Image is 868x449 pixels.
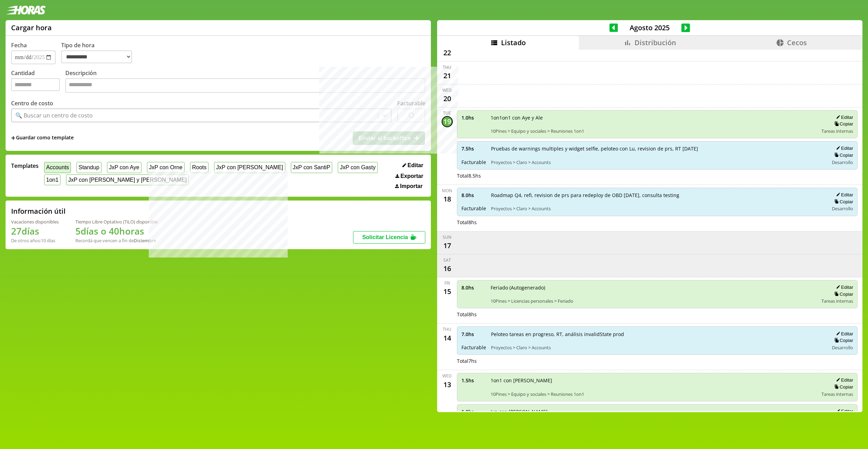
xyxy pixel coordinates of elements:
span: Roadmap Q4, refi, revision de prs para redeploy de OBD [DATE], consulta testing [491,192,824,198]
input: Cantidad [11,78,60,91]
span: Cecos [787,38,807,47]
span: +Guardar como template [11,134,74,142]
textarea: Descripción [65,78,425,93]
div: 16 [442,263,453,274]
span: 8.0 hs [461,192,486,198]
span: 1on1on1 con Aye y Ale [491,114,817,121]
span: 10Pines > Equipo y sociales > Reuniones 1on1 [491,128,817,134]
span: 7.5 hs [461,145,486,152]
button: Copiar [832,199,853,205]
span: 7.0 hs [461,331,486,337]
button: Editar [834,192,853,198]
button: Editar [834,284,853,290]
span: Proyectos > Claro > Accounts [491,344,824,351]
span: Proyectos > Claro > Accounts [491,205,824,212]
button: Copiar [832,384,853,390]
button: Standup [76,162,101,173]
label: Tipo de hora [61,41,138,64]
span: 1on1 con [PERSON_NAME] [491,377,817,384]
span: Editar [408,162,423,169]
label: Centro de costo [11,99,53,107]
span: Tareas internas [821,298,853,304]
div: Mon [442,188,452,194]
span: + [11,134,15,142]
div: Thu [443,64,451,70]
div: Total 8 hs [457,219,858,226]
label: Cantidad [11,69,65,95]
button: Copiar [832,291,853,297]
span: Feriado (Autogenerado) [491,284,817,291]
button: JxP con [PERSON_NAME] [214,162,285,173]
span: 8.0 hs [461,284,486,291]
div: 15 [442,286,453,297]
div: Total 7 hs [457,358,858,364]
h2: Información útil [11,206,66,216]
button: Copiar [832,152,853,158]
h1: 5 días o 40 horas [75,225,158,237]
button: Copiar [832,121,853,127]
button: Editar [834,114,853,120]
div: 13 [442,379,453,390]
span: Exportar [400,173,423,179]
div: 18 [442,194,453,205]
button: JxP con Orne [147,162,185,173]
div: 14 [442,332,453,343]
img: logotipo [6,6,46,15]
div: Recordá que vencen a fin de [75,237,158,244]
span: Facturable [461,159,486,165]
button: Editar [400,162,425,169]
div: Total 8 hs [457,311,858,318]
label: Fecha [11,41,27,49]
button: JxP con Gasty [338,162,377,173]
span: Proyectos > Claro > Accounts [491,159,824,165]
span: Pruebas de warnings multiples y widget selfie, peloteo con Lu, revision de prs, RT [DATE] [491,145,824,152]
div: 22 [442,47,453,58]
div: Wed [442,373,452,379]
div: 19 [442,116,453,127]
button: Copiar [832,337,853,343]
span: Desarrollo [832,159,853,165]
button: Editar [834,377,853,383]
span: Importar [400,183,423,189]
h1: 27 días [11,225,59,237]
button: Editar [834,145,853,151]
span: Distribución [634,38,676,47]
div: Fri [444,280,450,286]
span: Desarrollo [832,205,853,212]
button: JxP con Aye [107,162,141,173]
div: 🔍 Buscar un centro de costo [15,112,93,119]
span: 10Pines > Licencias personales > Feriado [491,298,817,304]
div: De otros años: 10 días [11,237,59,244]
div: Sat [443,257,451,263]
button: 1on1 [44,174,60,185]
span: Listado [501,38,526,47]
div: 20 [442,93,453,104]
button: Solicitar Licencia [353,231,425,244]
button: JxP con [PERSON_NAME] y [PERSON_NAME] [66,174,189,185]
button: Roots [190,162,208,173]
span: 1.0 hs [461,408,486,415]
div: Sun [443,234,451,240]
h1: Cargar hora [11,23,52,32]
span: Peloteo tareas en progreso, RT, análisis invalidState prod [491,331,824,337]
span: Solicitar Licencia [362,234,408,240]
span: 1.0 hs [461,114,486,121]
span: 10Pines > Equipo y sociales > Reuniones 1on1 [491,391,817,397]
span: Facturable [461,205,486,212]
span: Desarrollo [832,344,853,351]
div: 17 [442,240,453,251]
span: Tareas internas [821,391,853,397]
span: Jxp con [PERSON_NAME] [491,408,817,415]
div: 21 [442,70,453,81]
select: Tipo de hora [61,50,132,63]
label: Facturable [397,99,425,107]
button: JxP con SantiP [291,162,333,173]
b: Diciembre [134,237,156,244]
button: Exportar [393,173,425,180]
div: Vacaciones disponibles [11,219,59,225]
div: Tiempo Libre Optativo (TiLO) disponible [75,219,158,225]
div: Tue [443,110,451,116]
div: scrollable content [437,50,862,411]
button: Editar [834,408,853,414]
div: Thu [443,326,451,332]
